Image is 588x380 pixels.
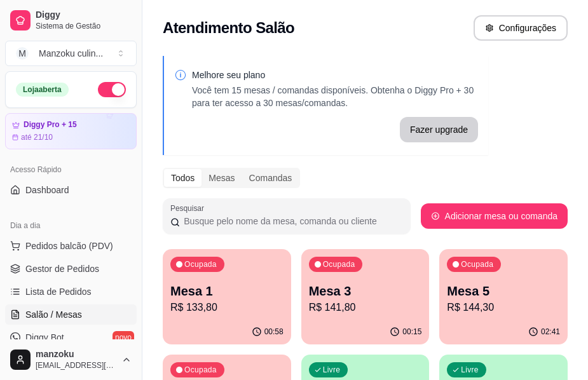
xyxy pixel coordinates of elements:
div: Loja aberta [16,83,69,97]
span: [EMAIL_ADDRESS][DOMAIN_NAME] [36,360,116,370]
span: Salão / Mesas [25,308,82,321]
span: manzoku [36,349,116,360]
span: Diggy [36,10,132,21]
p: Livre [323,365,341,375]
a: Salão / Mesas [5,304,137,325]
button: Alterar Status [98,82,126,97]
p: Ocupada [323,259,355,269]
div: Comandas [242,169,299,187]
a: DiggySistema de Gestão [5,5,137,36]
p: R$ 141,80 [309,300,422,315]
p: Melhore seu plano [192,69,478,81]
p: Ocupada [461,259,493,269]
p: 02:41 [541,327,560,337]
p: Você tem 15 mesas / comandas disponíveis. Obtenha o Diggy Pro + 30 para ter acesso a 30 mesas/com... [192,84,478,109]
div: Dia a dia [5,215,137,236]
p: R$ 133,80 [170,300,284,315]
a: Diggy Pro + 15até 21/10 [5,113,137,149]
p: 00:15 [402,327,421,337]
p: Mesa 1 [170,282,284,300]
button: OcupadaMesa 1R$ 133,8000:58 [163,249,291,344]
div: Acesso Rápido [5,159,137,180]
p: Mesa 3 [309,282,422,300]
button: OcupadaMesa 5R$ 144,3002:41 [439,249,568,344]
p: R$ 144,30 [447,300,560,315]
div: Mesas [202,169,242,187]
div: Manzoku culin ... [39,47,103,60]
h2: Atendimento Salão [163,18,294,38]
p: 00:58 [264,327,284,337]
label: Pesquisar [170,203,209,214]
span: Pedidos balcão (PDV) [25,240,113,252]
span: M [16,47,29,60]
p: Ocupada [184,365,217,375]
span: Lista de Pedidos [25,285,92,298]
article: Diggy Pro + 15 [24,120,77,130]
a: Gestor de Pedidos [5,259,137,279]
article: até 21/10 [21,132,53,142]
a: Diggy Botnovo [5,327,137,348]
button: manzoku[EMAIL_ADDRESS][DOMAIN_NAME] [5,344,137,375]
span: Diggy Bot [25,331,64,344]
span: Sistema de Gestão [36,21,132,31]
button: Fazer upgrade [400,117,478,142]
span: Dashboard [25,184,69,196]
div: Todos [164,169,202,187]
a: Lista de Pedidos [5,282,137,302]
p: Livre [461,365,479,375]
p: Ocupada [184,259,217,269]
button: Pedidos balcão (PDV) [5,236,137,256]
span: Gestor de Pedidos [25,262,99,275]
a: Dashboard [5,180,137,200]
button: Adicionar mesa ou comanda [421,203,568,229]
p: Mesa 5 [447,282,560,300]
button: Select a team [5,41,137,66]
button: OcupadaMesa 3R$ 141,8000:15 [301,249,430,344]
input: Pesquisar [180,215,402,227]
button: Configurações [474,15,568,41]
